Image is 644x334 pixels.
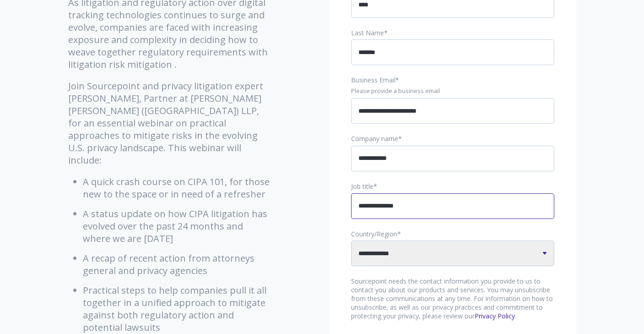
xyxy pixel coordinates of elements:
span: Job title [351,182,373,191]
li: A quick crash course on CIPA 101, for those new to the space or in need of a refresher [83,175,272,200]
span: Company name [351,134,398,143]
p: Join Sourcepoint and privacy litigation expert [PERSON_NAME], Partner at [PERSON_NAME] [PERSON_NA... [68,80,272,166]
span: Last Name [351,28,384,37]
li: A recap of recent action from attorneys general and privacy agencies [83,252,272,277]
legend: Please provide a business email [351,87,554,95]
span: Business Email [351,76,395,84]
p: Sourcepoint needs the contact information you provide to us to contact you about our products and... [351,277,554,321]
span: Country/Region [351,230,397,238]
li: A status update on how CIPA litigation has evolved over the past 24 months and where we are [DATE] [83,208,272,245]
li: Practical steps to help companies pull it all together in a unified approach to mitigate against ... [83,284,272,334]
a: Privacy Policy [475,312,515,320]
